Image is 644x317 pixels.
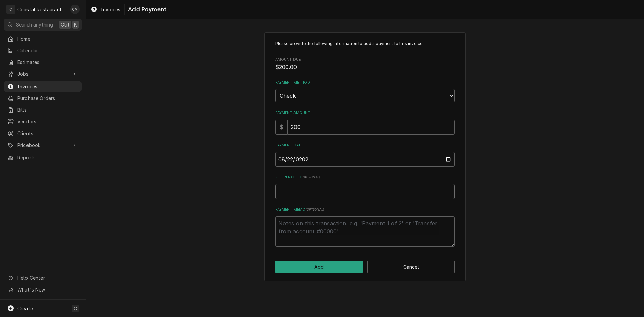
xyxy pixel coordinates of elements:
[275,110,455,134] div: Payment Amount
[4,284,82,295] a: Go to What's New
[275,143,455,148] label: Payment Date
[4,128,82,139] a: Clients
[4,19,82,31] button: Search anythingCtrlK
[101,6,120,13] span: Invoices
[275,261,363,273] button: Add
[264,32,466,282] div: Invoice Payment Create/Update
[275,152,455,167] input: yyyy-mm-dd
[17,154,78,161] span: Reports
[4,104,82,115] a: Bills
[17,59,78,66] span: Estimates
[17,106,78,113] span: Bills
[17,35,78,42] span: Home
[17,306,33,311] span: Create
[4,140,82,151] a: Go to Pricebook
[17,130,78,137] span: Clients
[17,83,78,90] span: Invoices
[126,5,166,14] span: Add Payment
[367,261,455,273] button: Cancel
[275,41,455,247] div: Invoice Payment Create/Update Form
[70,5,80,14] div: Chad McMaster's Avatar
[17,142,68,149] span: Pricebook
[4,57,82,68] a: Estimates
[61,21,69,28] span: Ctrl
[275,120,288,135] div: $
[17,274,77,281] span: Help Center
[17,47,78,54] span: Calendar
[4,81,82,92] a: Invoices
[275,175,455,199] div: Reference ID
[16,21,53,28] span: Search anything
[275,175,455,180] label: Reference ID
[275,110,455,116] label: Payment Amount
[74,305,77,312] span: C
[275,57,455,62] span: Amount Due
[4,93,82,104] a: Purchase Orders
[275,57,455,71] div: Amount Due
[275,143,455,166] div: Payment Date
[275,63,455,71] span: Amount Due
[4,272,82,283] a: Go to Help Center
[6,5,15,14] div: C
[17,286,77,293] span: What's New
[17,70,68,77] span: Jobs
[275,207,455,212] label: Payment Memo
[4,33,82,44] a: Home
[275,261,455,273] div: Button Group Row
[4,116,82,127] a: Vendors
[275,207,455,246] div: Payment Memo
[275,80,455,85] label: Payment Method
[275,64,297,70] span: $200.00
[301,175,320,179] span: ( optional )
[4,45,82,56] a: Calendar
[74,21,77,28] span: K
[70,5,80,14] div: CM
[4,68,82,80] a: Go to Jobs
[17,95,78,102] span: Purchase Orders
[305,208,324,211] span: ( optional )
[275,261,455,273] div: Button Group
[275,41,455,47] p: Please provide the following information to add a payment to this invoice
[17,118,78,125] span: Vendors
[17,6,67,13] div: Coastal Restaurant Repair
[88,4,123,15] a: Invoices
[4,152,82,163] a: Reports
[275,80,455,102] div: Payment Method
